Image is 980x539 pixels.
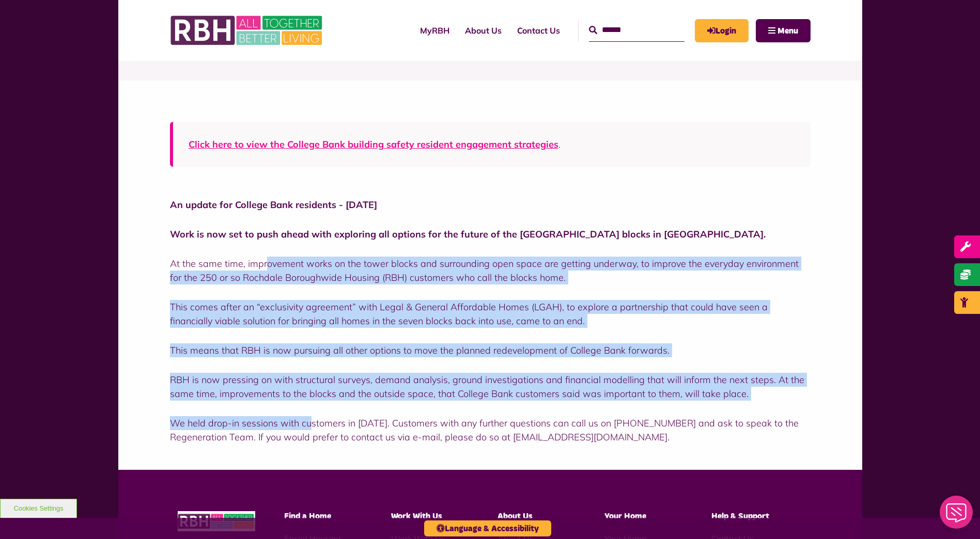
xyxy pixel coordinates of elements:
[170,257,811,284] p: At the same time, improvement works on the tower blocks and surrounding open space are getting un...
[189,137,795,151] p: .
[170,373,811,401] p: RBH is now pressing on with structural surveys, demand analysis, ground investigations and financ...
[756,19,811,42] button: Navigation
[457,17,509,44] a: About Us
[695,19,749,42] a: MyRBH
[934,493,980,539] iframe: Netcall Web Assistant for live chat
[424,520,551,536] button: Language & Accessibility
[497,512,533,520] span: About Us
[509,17,568,44] a: Contact Us
[170,199,377,211] strong: An update for College Bank residents - [DATE]
[589,19,685,41] input: Search
[170,10,325,51] img: RBH
[391,512,442,520] span: Work With Us
[170,416,811,444] p: We held drop-in sessions with customers in [DATE]. Customers with any further questions can call ...
[284,512,331,520] span: Find a Home
[170,228,766,240] strong: Work is now set to push ahead with exploring all options for the future of the [GEOGRAPHIC_DATA] ...
[170,300,811,328] p: This comes after an “exclusivity agreement” with Legal & General Affordable Homes (LGAH), to expl...
[777,27,798,35] span: Menu
[711,512,769,520] span: Help & Support
[170,343,811,357] p: This means that RBH is now pursuing all other options to move the planned redevelopment of Colleg...
[412,17,457,44] a: MyRBH
[604,512,646,520] span: Your Home
[189,138,558,150] a: Click here to view the College Bank building safety resident engagement strategies
[178,511,255,531] img: RBH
